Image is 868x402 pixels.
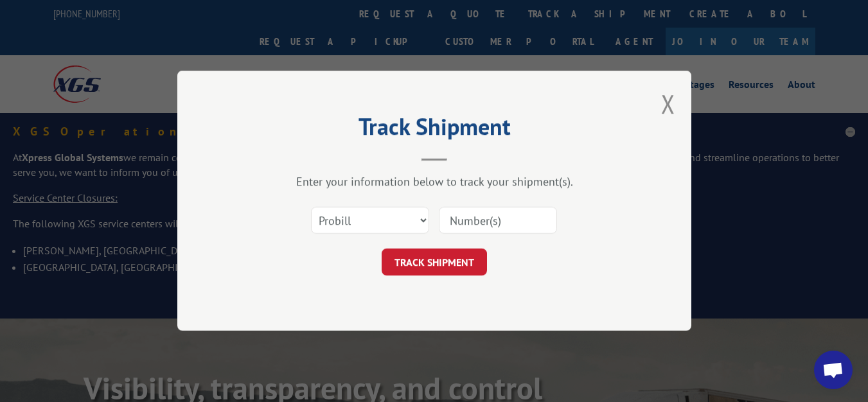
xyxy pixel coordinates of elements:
[661,87,675,121] button: Close modal
[242,175,627,189] div: Enter your information below to track your shipment(s).
[814,351,853,389] a: Open chat
[439,207,557,234] input: Number(s)
[382,249,487,276] button: TRACK SHIPMENT
[242,118,627,142] h2: Track Shipment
